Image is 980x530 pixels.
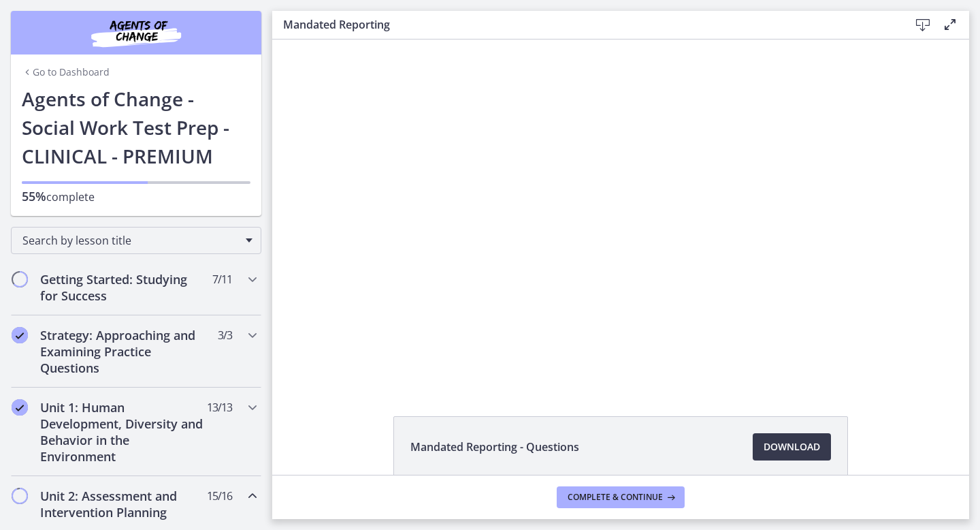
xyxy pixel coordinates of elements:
[22,233,239,248] span: Search by lesson title
[11,227,261,254] div: Search by lesson title
[40,399,206,465] h2: Unit 1: Human Development, Diversity and Behavior in the Environment
[557,486,685,508] button: Complete & continue
[207,399,232,416] span: 13 / 13
[54,16,218,49] img: Agents of Change
[40,271,206,304] h2: Getting Started: Studying for Success
[212,271,232,287] span: 7 / 11
[40,327,206,376] h2: Strategy: Approaching and Examining Practice Questions
[22,188,46,204] span: 55%
[22,84,250,170] h1: Agents of Change - Social Work Test Prep - CLINICAL - PREMIUM
[12,399,28,416] i: Completed
[207,488,232,504] span: 15 / 16
[410,439,579,455] span: Mandated Reporting - Questions
[753,433,831,461] a: Download
[764,439,820,455] span: Download
[40,488,206,520] h2: Unit 2: Assessment and Intervention Planning
[283,16,887,33] h3: Mandated Reporting
[12,327,28,343] i: Completed
[568,492,663,503] span: Complete & continue
[22,65,110,79] a: Go to Dashboard
[218,327,232,343] span: 3 / 3
[22,188,250,205] p: complete
[272,40,969,385] iframe: Video Lesson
